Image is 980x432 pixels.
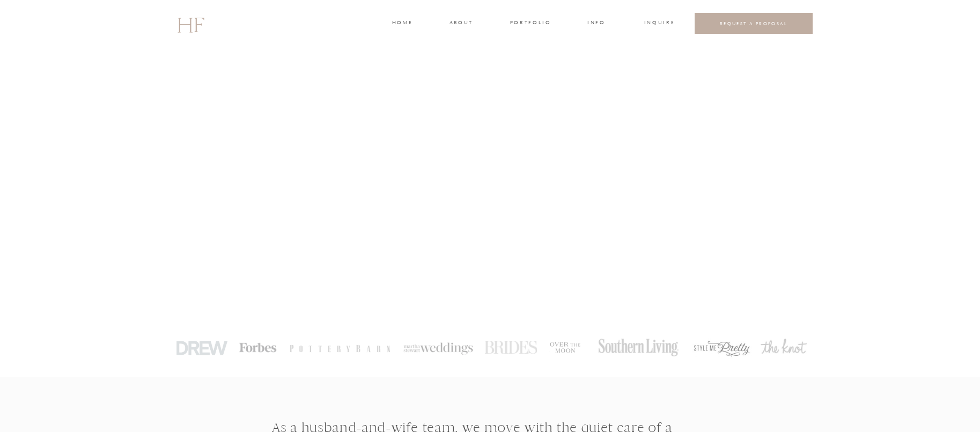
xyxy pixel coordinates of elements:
a: INQUIRE [644,19,673,28]
a: home [392,19,412,28]
a: REQUEST A PROPOSAL [703,20,805,26]
a: INFO [587,19,607,28]
a: HF [177,8,204,39]
a: about [450,19,472,28]
a: portfolio [510,19,550,28]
